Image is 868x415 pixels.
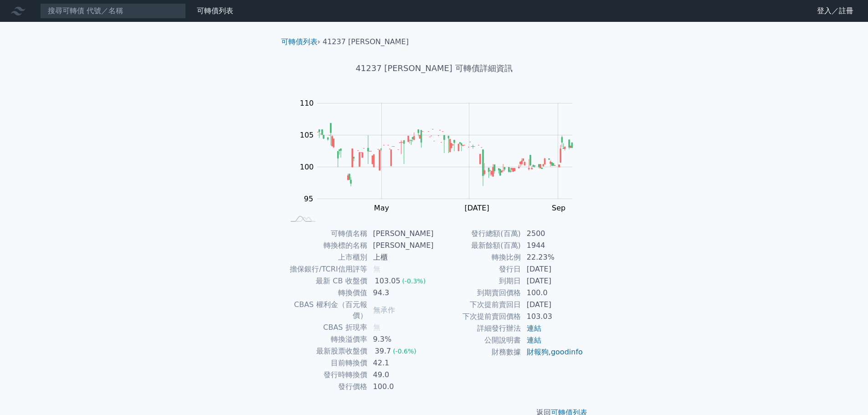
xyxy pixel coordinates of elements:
td: 22.23% [521,251,584,263]
tspan: 95 [304,195,313,203]
td: 目前轉換價 [285,357,368,369]
td: 轉換標的名稱 [285,240,368,251]
td: 最新股票收盤價 [285,345,368,357]
span: 無 [373,265,380,273]
td: 轉換溢價率 [285,333,368,345]
tspan: Sep [552,204,565,212]
td: 最新 CB 收盤價 [285,275,368,287]
td: 1944 [521,240,584,251]
td: 2500 [521,228,584,240]
td: [DATE] [521,263,584,275]
td: 100.0 [521,287,584,299]
td: CBAS 權利金（百元報價） [285,299,368,322]
a: 可轉債列表 [281,37,318,46]
g: Chart [295,99,586,212]
td: 9.3% [368,333,434,345]
td: 轉換價值 [285,287,368,299]
td: 公開說明書 [434,334,521,346]
span: (-0.6%) [393,348,416,355]
td: [PERSON_NAME] [368,240,434,251]
td: 到期日 [434,275,521,287]
td: [DATE] [521,299,584,311]
div: 39.7 [373,346,393,357]
tspan: May [374,204,389,212]
td: 財務數據 [434,346,521,358]
td: 下次提前賣回價格 [434,311,521,323]
a: 可轉債列表 [197,6,233,15]
a: 登入／註冊 [810,4,861,18]
td: 發行時轉換價 [285,369,368,381]
tspan: [DATE] [465,204,489,212]
td: 發行價格 [285,381,368,393]
a: 連結 [527,336,541,344]
td: 49.0 [368,369,434,381]
td: 上櫃 [368,251,434,263]
td: 轉換比例 [434,251,521,263]
span: (-0.3%) [402,277,426,285]
span: 無 [373,323,380,332]
span: 無承作 [373,306,395,314]
td: 上市櫃別 [285,251,368,263]
li: 41237 [PERSON_NAME] [323,36,409,47]
td: [DATE] [521,275,584,287]
tspan: 100 [300,163,314,171]
h1: 41237 [PERSON_NAME] 可轉債詳細資訊 [274,62,595,75]
div: 103.05 [373,276,402,287]
input: 搜尋可轉債 代號／名稱 [40,3,186,19]
td: 擔保銀行/TCRI信用評等 [285,263,368,275]
td: 下次提前賣回日 [434,299,521,311]
td: 42.1 [368,357,434,369]
td: 94.3 [368,287,434,299]
td: 到期賣回價格 [434,287,521,299]
td: 發行日 [434,263,521,275]
td: 詳細發行辦法 [434,323,521,334]
li: › [281,36,320,47]
a: 連結 [527,324,541,333]
td: CBAS 折現率 [285,322,368,333]
tspan: 105 [300,131,314,139]
td: 最新餘額(百萬) [434,240,521,251]
td: 發行總額(百萬) [434,228,521,240]
a: 財報狗 [527,348,549,356]
td: 103.03 [521,311,584,323]
td: 可轉債名稱 [285,228,368,240]
td: 100.0 [368,381,434,393]
tspan: 110 [300,99,314,108]
td: [PERSON_NAME] [368,228,434,240]
a: goodinfo [551,348,583,356]
td: , [521,346,584,358]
